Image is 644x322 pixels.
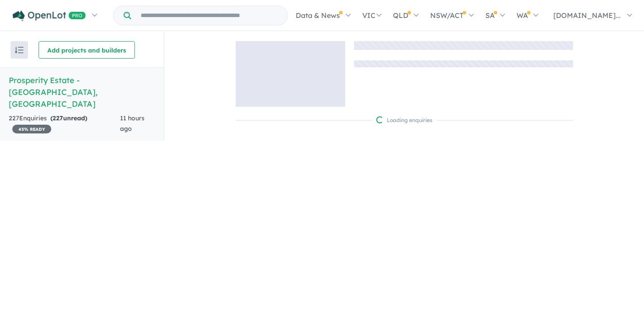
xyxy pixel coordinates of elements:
button: Add projects and builders [39,41,135,59]
div: Loading enquiries [376,116,432,125]
span: 11 hours ago [120,114,145,133]
span: 45 % READY [12,125,51,133]
span: [DOMAIN_NAME]... [553,11,621,20]
span: 227 [53,114,63,122]
div: 227 Enquir ies [9,113,120,134]
img: sort.svg [15,47,24,53]
img: Openlot PRO Logo White [13,10,86,21]
h5: Prosperity Estate - [GEOGRAPHIC_DATA] , [GEOGRAPHIC_DATA] [9,74,155,110]
input: Try estate name, suburb, builder or developer [133,6,286,25]
strong: ( unread) [50,114,87,122]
